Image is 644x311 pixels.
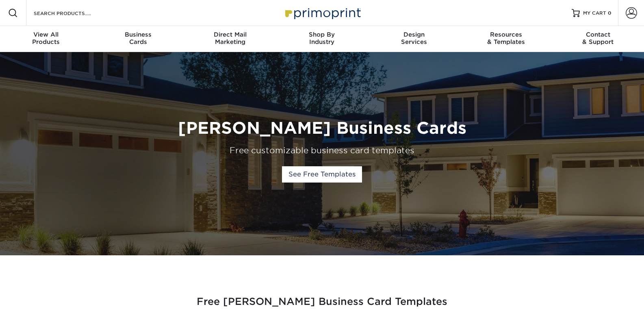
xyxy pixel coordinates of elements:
[82,118,563,138] h1: [PERSON_NAME] Business Cards
[583,10,606,17] span: MY CART
[92,31,184,38] span: Business
[276,31,368,38] span: Shop By
[184,31,276,38] span: Direct Mail
[276,26,368,52] a: Shop ByIndustry
[92,26,184,52] a: BusinessCards
[82,144,563,157] div: Free customizable business card templates
[85,294,560,309] h2: Free [PERSON_NAME] Business Card Templates
[276,31,368,46] div: Industry
[608,10,611,16] span: 0
[92,31,184,46] div: Cards
[368,26,460,52] a: DesignServices
[552,31,644,46] div: & Support
[460,31,552,46] div: & Templates
[368,31,460,38] span: Design
[460,26,552,52] a: Resources& Templates
[460,31,552,38] span: Resources
[33,8,112,18] input: SEARCH PRODUCTS.....
[552,31,644,38] span: Contact
[282,4,363,22] img: Primoprint
[184,26,276,52] a: Direct MailMarketing
[368,31,460,46] div: Services
[552,26,644,52] a: Contact& Support
[184,31,276,46] div: Marketing
[282,166,362,183] a: See Free Templates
